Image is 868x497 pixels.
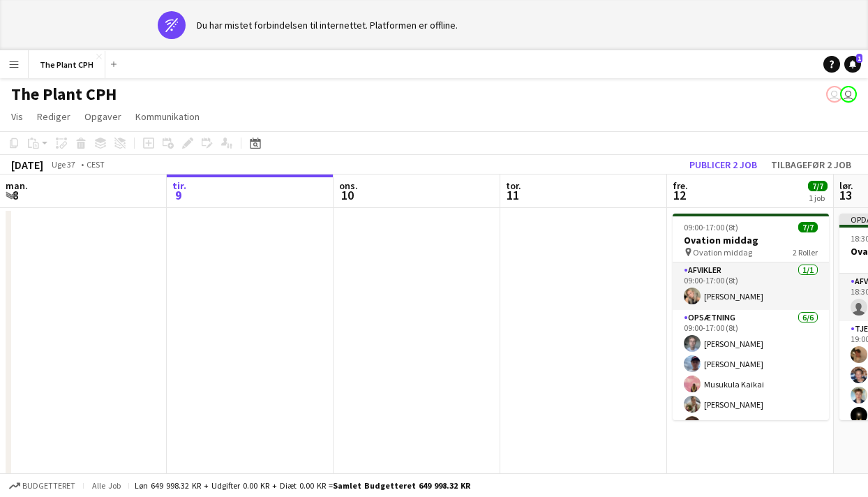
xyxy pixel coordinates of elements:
span: Samlet budgetteret 649 998.32 KR [333,480,470,491]
span: Budgetteret [22,481,75,491]
span: tor. [506,179,521,192]
span: Uge 37 [46,159,81,170]
a: Rediger [31,107,76,126]
span: Rediger [37,110,70,123]
span: 12 [671,187,688,203]
a: Vis [6,107,29,126]
span: 8 [3,187,28,203]
span: Vis [11,110,23,123]
span: 7/7 [798,222,818,232]
button: Budgetteret [7,478,77,494]
app-user-avatar: Peter Poulsen [826,86,843,103]
span: Ovation middag [693,247,752,258]
span: lør. [839,179,853,192]
a: 1 [844,56,861,73]
a: Kommunikation [130,107,205,126]
app-job-card: 09:00-17:00 (8t)7/7Ovation middag Ovation middag2 RollerAfvikler1/109:00-17:00 (8t)[PERSON_NAME]O... [673,214,829,420]
span: 7/7 [808,181,828,191]
span: man. [6,179,28,192]
div: CEST [87,159,105,170]
app-card-role: Afvikler1/109:00-17:00 (8t)[PERSON_NAME] [673,262,829,310]
a: Opgaver [79,107,127,126]
span: Alle job [89,480,123,491]
span: 2 Roller [793,247,818,258]
h1: The Plant CPH [11,84,117,105]
span: Opgaver [84,110,121,123]
span: 11 [504,187,521,203]
span: 09:00-17:00 (8t) [684,222,738,232]
app-card-role: Opsætning6/609:00-17:00 (8t)[PERSON_NAME][PERSON_NAME]Musukula Kaikai[PERSON_NAME][PERSON_NAME] [673,310,829,459]
app-user-avatar: Magnus Pedersen [840,86,857,103]
div: [DATE] [11,158,43,172]
span: fre. [673,179,688,192]
span: 9 [170,187,186,203]
button: Tilbagefør 2 job [765,156,857,174]
span: ons. [339,179,358,192]
span: 10 [337,187,358,203]
span: Kommunikation [135,110,200,123]
button: Publicer 2 job [684,156,763,174]
button: The Plant CPH [29,51,105,78]
span: tir. [172,179,186,192]
div: 1 job [809,193,827,203]
span: 13 [837,187,853,203]
div: Løn 649 998.32 KR + Udgifter 0.00 KR + Diæt 0.00 KR = [135,480,470,491]
h3: Ovation middag [673,234,829,246]
div: Du har mistet forbindelsen til internettet. Platformen er offline. [197,19,458,31]
span: 1 [856,54,862,63]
